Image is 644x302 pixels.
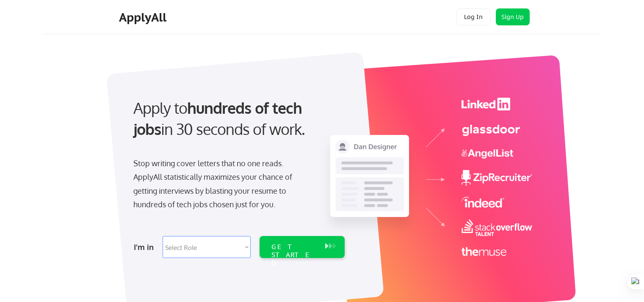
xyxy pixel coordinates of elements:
div: Apply to in 30 seconds of work. [133,97,341,140]
div: Stop writing cover letters that no one reads. ApplyAll statistically maximizes your chance of get... [133,156,307,211]
strong: hundreds of tech jobs [133,98,306,138]
button: Sign Up [496,8,530,25]
div: ApplyAll [119,10,169,25]
div: I'm in [134,240,158,254]
button: Log In [456,8,490,25]
div: GET STARTED [271,243,317,267]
